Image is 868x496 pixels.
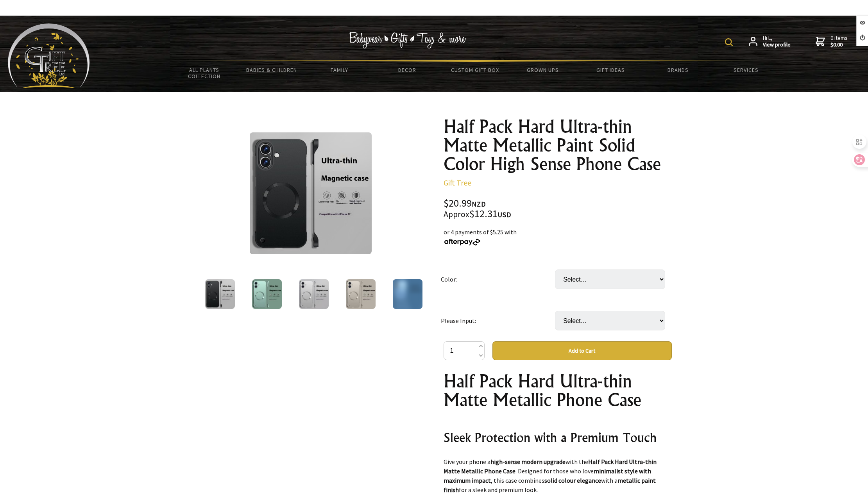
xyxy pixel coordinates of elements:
h1: Half Pack Hard Ultra-thin Matte Metallic Paint Solid Color High Sense Phone Case [444,117,672,173]
strong: minimalist style with maximum impact [444,467,651,484]
span: USD [498,210,511,219]
img: Half Pack Hard Ultra-thin Matte Metallic Paint Solid Color High Sense Phone Case [205,279,235,309]
span: 0 items [830,34,848,48]
a: Custom Gift Box [441,62,509,78]
small: Approx [444,209,469,219]
img: Afterpay [444,239,481,246]
a: Gift Tree [444,178,471,187]
a: All Plants Collection [170,62,238,84]
span: Hi L, [763,35,791,48]
a: Babies & Children [238,62,306,78]
strong: high-sense modern upgrade [490,458,566,466]
img: Half Pack Hard Ultra-thin Matte Metallic Paint Solid Color High Sense Phone Case [250,132,372,254]
img: Half Pack Hard Ultra-thin Matte Metallic Paint Solid Color High Sense Phone Case [393,279,422,309]
img: Babywear - Gifts - Toys & more [349,32,466,48]
div: $20.99 $12.31 [444,198,672,219]
img: Babyware - Gifts - Toys and more... [8,23,90,88]
h1: Half Pack Hard Ultra-thin Matte Metallic Phone Case [444,372,672,409]
a: Decor [373,62,441,78]
p: Give your phone a with the . Designed for those who love , this case combines with a for a sleek ... [444,457,672,494]
button: Add to Cart [492,341,672,360]
strong: solid colour elegance [544,476,601,484]
a: 0 items$0.00 [816,35,848,48]
strong: $0.00 [830,41,848,48]
a: Family [306,62,373,78]
a: Gift Ideas [576,62,644,78]
strong: Half Pack Hard Ultra-thin Matte Metallic Phone Case [444,458,657,475]
img: Half Pack Hard Ultra-thin Matte Metallic Paint Solid Color High Sense Phone Case [346,279,376,309]
strong: metallic paint finish [444,476,656,494]
td: Color: [441,259,555,300]
a: Services [712,62,780,78]
a: Brands [644,62,712,78]
a: Hi L,View profile [749,35,791,48]
div: or 4 payments of $5.25 with [444,227,672,246]
td: Please Input: [441,300,555,341]
img: product search [725,38,733,46]
h2: Sleek Protection with a Premium Touch [444,428,672,447]
span: NZD [472,200,486,209]
img: Half Pack Hard Ultra-thin Matte Metallic Paint Solid Color High Sense Phone Case [299,279,329,309]
strong: View profile [763,41,791,48]
a: Grown Ups [509,62,576,78]
img: Half Pack Hard Ultra-thin Matte Metallic Paint Solid Color High Sense Phone Case [252,279,282,309]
